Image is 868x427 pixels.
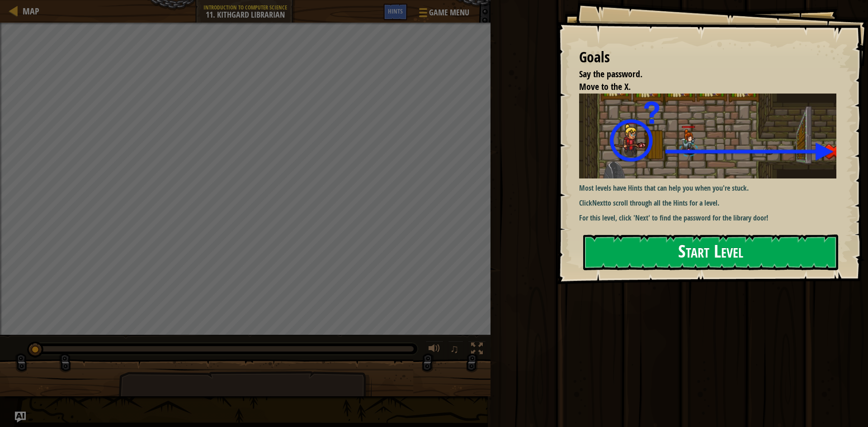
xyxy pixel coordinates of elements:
button: ♫ [448,341,463,359]
li: Say the password. [568,68,834,81]
span: Game Menu [429,7,469,19]
button: Adjust volume [425,341,443,359]
span: ♫ [450,342,459,356]
img: Kithgard librarian [579,94,843,178]
span: Say the password. [579,68,642,80]
span: Map [23,5,39,17]
p: Click to scroll through all the Hints for a level. [579,198,843,208]
p: For this level, click 'Next' to find the password for the library door! [579,213,843,223]
button: Ask AI [15,412,26,422]
button: Start Level [583,235,838,270]
span: Hints [388,7,403,15]
p: Most levels have Hints that can help you when you're stuck. [579,183,843,193]
a: Map [18,5,39,17]
li: Move to the X. [568,80,834,94]
strong: Next [592,198,605,208]
span: Move to the X. [579,80,631,93]
div: Goals [579,47,836,68]
button: Game Menu [412,4,475,25]
button: Toggle fullscreen [468,341,486,359]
